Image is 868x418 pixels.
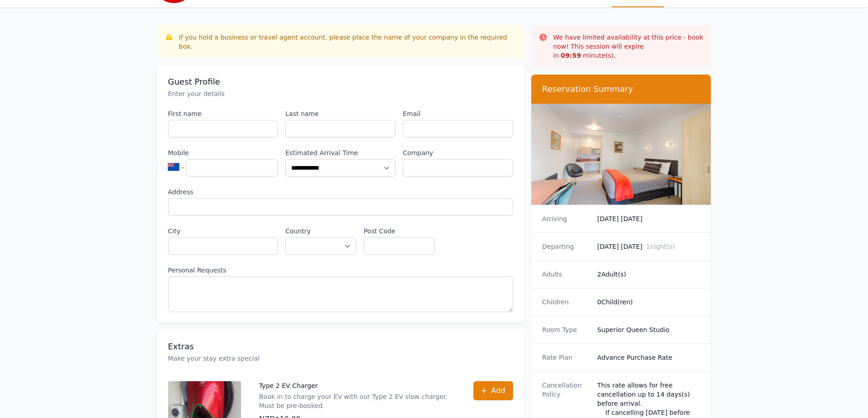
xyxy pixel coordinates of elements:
label: Country [285,227,356,236]
span: 1 night(s) [646,243,675,250]
label: Address [168,187,513,196]
div: If you hold a business or travel agent account, please place the name of your company in the requ... [179,33,517,51]
label: Post Code [364,227,435,236]
h3: Guest Profile [168,76,513,87]
p: Type 2 EV Charger [259,381,455,390]
label: Email [403,109,513,118]
label: Company [403,148,513,157]
p: Enter your details [168,89,513,98]
dt: Adults [542,270,590,279]
dd: Superior Queen Studio [597,325,700,334]
strong: 09 : 59 [561,52,581,59]
dd: 2 Adult(s) [597,270,700,279]
label: Estimated Arrival Time [285,148,395,157]
p: Make your stay extra special [168,354,513,363]
dt: Room Type [542,325,590,334]
dt: Rate Plan [542,353,590,362]
p: Book in to charge your EV with our Type 2 EV slow charger. Must be pre-booked. [259,392,455,410]
dd: Advance Purchase Rate [597,353,700,362]
span: Add [491,385,505,396]
p: We have limited availability at this price - book now! This session will expire in minute(s). [553,33,704,60]
dt: Arriving [542,214,590,223]
label: Mobile [168,148,278,157]
img: Superior Queen Studio [531,104,711,205]
label: Last name [285,109,395,118]
dt: Children [542,297,590,307]
button: Add [473,381,513,400]
dt: Departing [542,242,590,251]
dd: [DATE] [DATE] [597,214,700,223]
label: Personal Requests [168,266,513,275]
label: City [168,227,278,236]
dd: 0 Child(ren) [597,297,700,307]
label: First name [168,109,278,118]
dd: [DATE] [DATE] [597,242,700,251]
h3: Reservation Summary [542,84,700,95]
h3: Extras [168,341,513,352]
